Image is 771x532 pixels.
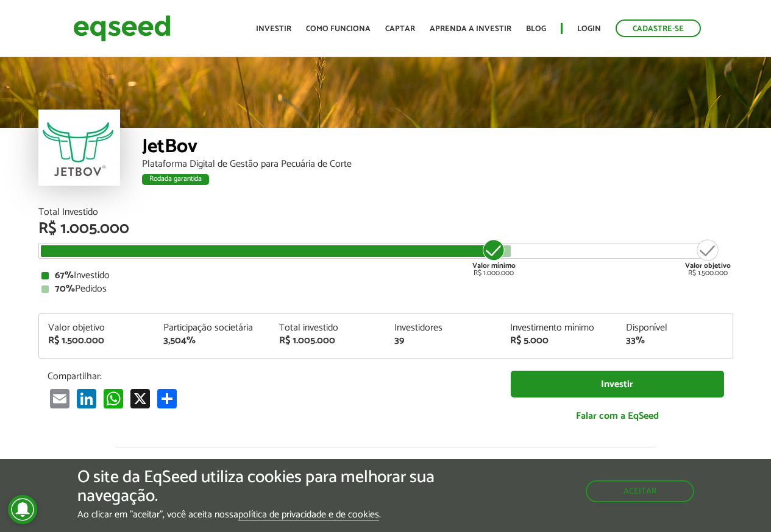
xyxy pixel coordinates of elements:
div: 33% [626,336,723,346]
div: R$ 1.000.000 [471,238,517,277]
div: R$ 5.000 [510,336,608,346]
div: R$ 1.005.000 [38,221,733,237]
strong: Valor objetivo [685,260,731,271]
div: R$ 1.500.000 [685,238,731,277]
div: Plataforma Digital de Gestão para Pecuária de Corte [142,159,733,169]
div: Pedidos [41,284,730,294]
div: Total investido [279,323,377,333]
a: X [128,388,152,408]
div: Rodada garantida [142,174,209,185]
a: Aprenda a investir [430,25,511,33]
a: Partilhar [155,388,179,408]
a: Investir [511,371,724,398]
div: Valor objetivo [48,323,146,333]
p: Ao clicar em "aceitar", você aceita nossa . [77,509,447,520]
div: Disponível [626,323,723,333]
img: EqSeed [73,12,171,44]
a: Cadastre-se [616,19,701,37]
a: WhatsApp [101,388,126,408]
button: Aceitar [586,480,694,502]
a: Como funciona [306,25,371,33]
a: LinkedIn [74,388,99,408]
div: R$ 1.005.000 [279,336,377,346]
strong: 70% [55,281,75,297]
div: Investimento mínimo [510,323,608,333]
a: Email [48,388,72,408]
a: Login [577,25,601,33]
a: Blog [526,25,546,33]
a: política de privacidade e de cookies [238,510,379,520]
div: 3,504% [163,336,261,346]
div: Participação societária [163,323,261,333]
div: Investido [41,271,730,281]
p: Compartilhar: [48,371,492,382]
div: JetBov [142,137,733,159]
div: Total Investido [38,208,733,217]
strong: Valor mínimo [472,260,516,271]
strong: 67% [55,267,74,284]
a: Captar [385,25,415,33]
div: Investidores [394,323,492,333]
a: Falar com a EqSeed [511,404,724,429]
div: R$ 1.500.000 [48,336,146,346]
div: 39 [394,336,492,346]
h5: O site da EqSeed utiliza cookies para melhorar sua navegação. [77,468,447,506]
a: Investir [256,25,291,33]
